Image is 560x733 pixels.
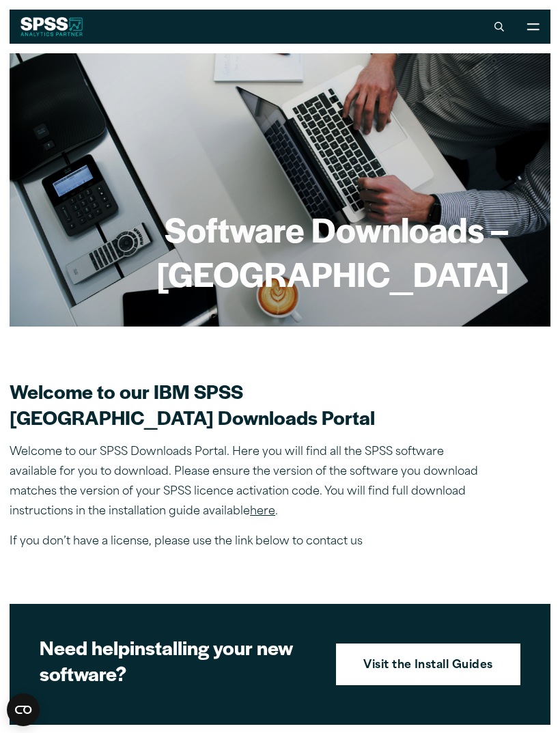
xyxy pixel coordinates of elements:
a: here [250,506,275,517]
p: If you don’t have a license, please use the link below to contact us [10,532,488,552]
h2: installing your new software? [40,635,317,687]
h2: Welcome to our IBM SPSS [GEOGRAPHIC_DATA] Downloads Portal [10,378,488,430]
strong: Need help [40,633,130,661]
button: Open CMP widget [7,693,40,726]
a: Visit the Install Guides [336,644,520,686]
p: Welcome to our SPSS Downloads Portal. Here you will find all the SPSS software available for you ... [10,443,488,521]
strong: Visit the Install Guides [363,657,493,675]
h1: Software Downloads – [GEOGRAPHIC_DATA] [51,207,509,296]
img: SPSS White Logo [20,17,83,36]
